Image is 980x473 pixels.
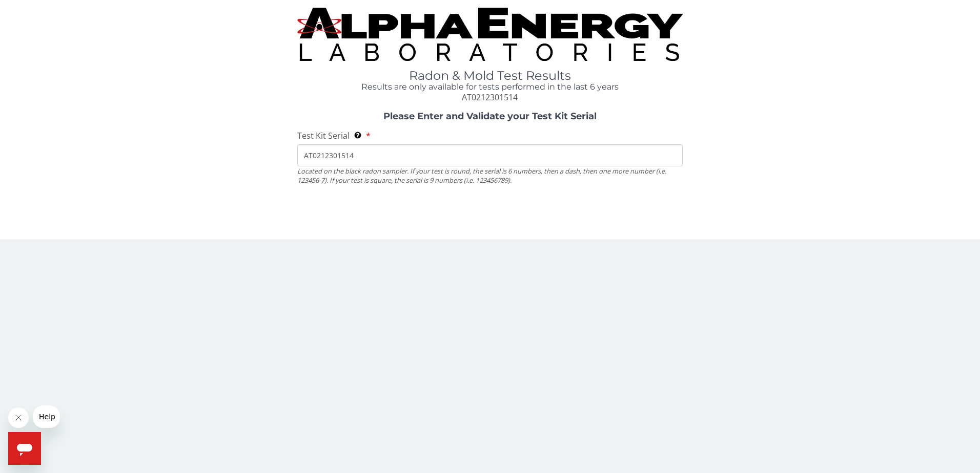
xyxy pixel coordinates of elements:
strong: Please Enter and Validate your Test Kit Serial [383,111,597,122]
img: TightCrop.jpg [297,8,683,61]
iframe: Message from company [33,405,60,428]
h4: Results are only available for tests performed in the last 6 years [297,82,683,92]
iframe: Close message [8,407,29,428]
span: Test Kit Serial [297,130,350,141]
div: Located on the black radon sampler. If your test is round, the serial is 6 numbers, then a dash, ... [297,166,683,185]
iframe: Button to launch messaging window [8,432,41,465]
span: AT0212301514 [462,92,518,103]
h1: Radon & Mold Test Results [297,69,683,82]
